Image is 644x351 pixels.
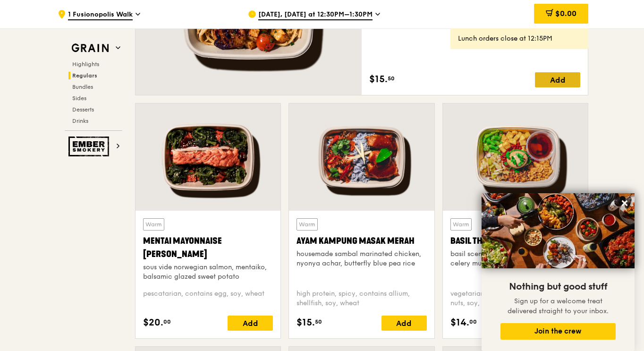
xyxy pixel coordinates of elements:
span: Desserts [72,106,94,113]
img: Ember Smokery web logo [68,137,112,156]
span: 50 [315,318,322,325]
div: Add [535,72,580,87]
div: vegetarian, contains allium, barley, egg, nuts, soy, wheat [450,289,580,308]
div: Mentai Mayonnaise [PERSON_NAME] [143,234,273,261]
span: $0.00 [555,9,576,18]
div: high protein, spicy, contains allium, shellfish, soy, wheat [297,289,426,308]
div: Add [228,316,273,331]
img: DSC07876-Edit02-Large.jpeg [482,193,635,268]
span: $14. [450,316,469,330]
div: Warm [143,218,164,231]
button: Join the crew [500,323,616,340]
div: basil scented multigrain rice, braised celery mushroom cabbage, hanjuku egg [450,249,580,268]
div: housemade sambal marinated chicken, nyonya achar, butterfly blue pea rice [297,249,426,268]
div: Add [381,316,427,331]
span: 00 [163,318,171,325]
span: 00 [469,318,477,325]
span: $15. [369,72,388,86]
span: Bundles [72,84,93,90]
div: Lunch orders close at 12:15PM [458,34,581,43]
img: Grain web logo [68,40,112,57]
span: Nothing but good stuff [509,281,607,292]
span: Sides [72,95,86,102]
span: $20. [143,316,163,330]
span: [DATE], [DATE] at 12:30PM–1:30PM [258,10,373,20]
span: Sign up for a welcome treat delivered straight to your inbox. [508,297,609,315]
button: Close [617,196,632,211]
span: $15. [297,316,315,330]
div: Ayam Kampung Masak Merah [297,234,426,248]
div: sous vide norwegian salmon, mentaiko, balsamic glazed sweet potato [143,263,273,282]
div: pescatarian, contains egg, soy, wheat [143,289,273,308]
div: Warm [297,218,318,231]
div: Warm [450,218,472,231]
span: Highlights [72,61,99,68]
span: Regulars [72,72,97,79]
div: Basil Thunder Tea Rice [450,234,580,248]
span: Drinks [72,118,88,124]
span: 1 Fusionopolis Walk [68,10,133,20]
span: 50 [388,75,395,82]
